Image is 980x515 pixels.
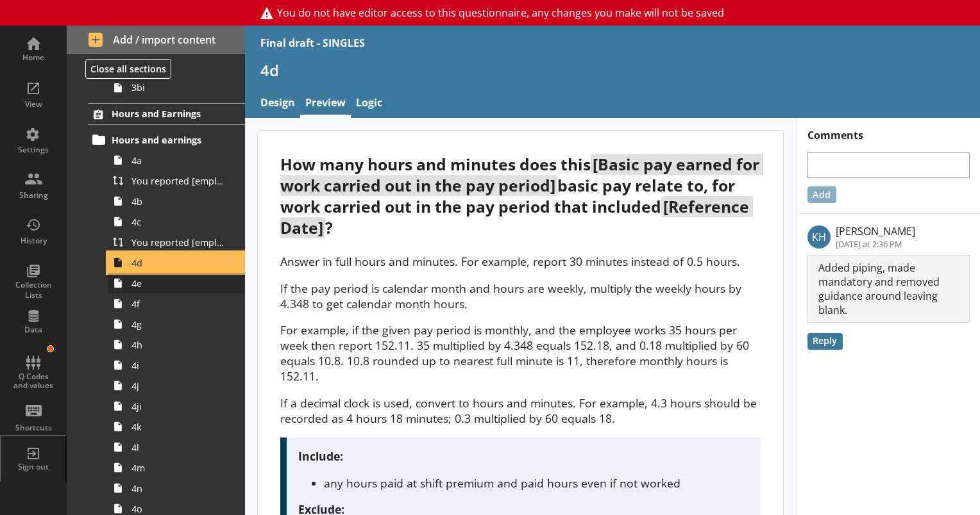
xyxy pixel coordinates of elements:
div: Collection Lists [11,280,56,300]
a: Design [255,90,300,118]
div: Final draft - SINGLES [260,36,365,50]
span: Add / import content [89,33,224,47]
div: Sign out [11,462,56,472]
a: 4ji [108,396,245,416]
div: Settings [11,145,56,155]
a: 4l [108,437,245,457]
div: Sharing [11,190,56,200]
div: History [11,236,56,246]
a: Preview [300,90,351,118]
a: 4k [108,416,245,437]
p: If the pay period is calendar month and hours are weekly, multiply the weekly hours by 4.348 to g... [280,281,761,311]
button: Reply [807,333,843,350]
a: 4n [108,478,245,498]
p: KH [807,225,831,249]
span: 4f [131,298,228,310]
div: View [11,99,56,110]
a: 4j [108,375,245,396]
span: 4m [131,462,228,474]
a: 4e [108,273,245,293]
a: 3bi [108,78,245,98]
span: 4o [131,503,228,515]
p: For example, if the given pay period is monthly, and the employee works 35 hours per week then re... [280,322,761,384]
p: [DATE] at 2:36 PM [836,238,915,250]
span: You reported [employee name]'s pay period that included [Reference Date] to be [Untitled answer].... [131,175,228,187]
a: 4i [108,355,245,375]
a: 4f [108,293,245,314]
div: Shortcuts [11,423,56,433]
a: Hours and Earnings [88,103,245,125]
span: 4n [131,482,228,495]
span: 4h [131,339,228,351]
p: [PERSON_NAME] [836,224,915,238]
span: 4l [131,441,228,454]
div: Q Codes and values [11,372,56,391]
span: 4i [131,359,228,372]
span: [Basic pay earned for work carried out in the pay period] [280,154,763,196]
span: 4c [131,216,228,228]
li: any hours paid at shift premium and paid hours even if not worked [324,475,750,491]
a: 4d [108,252,245,273]
a: 4h [108,334,245,355]
span: 3bi [131,81,228,94]
span: 4d [131,257,228,269]
span: 4j [131,380,228,392]
a: Logic [351,90,387,118]
p: Answer in full hours and minutes. For example, report 30 minutes instead of 0.5 hours. [280,254,761,269]
a: You reported [employee name]'s basic pay earned for work carried out in the pay period that inclu... [108,232,245,252]
span: 4k [131,421,228,433]
a: 4g [108,314,245,334]
button: Add / import content [67,26,245,54]
a: 4b [108,191,245,211]
span: You reported [employee name]'s basic pay earned for work carried out in the pay period that inclu... [131,236,228,249]
p: Added piping, made mandatory and removed guidance around leaving blank. [807,255,970,323]
span: 4g [131,318,228,331]
span: [Reference Date] [280,196,753,238]
div: Home [11,53,56,63]
span: 4e [131,277,228,290]
span: Hours and earnings [112,134,223,146]
span: Hours and Earnings [112,108,223,120]
div: Data [11,325,56,335]
a: 4m [108,457,245,478]
p: If a decimal clock is used, convert to hours and minutes. For example, 4.3 hours should be record... [280,395,761,426]
button: Close all sections [85,59,171,79]
span: 4b [131,195,228,208]
a: 4c [108,211,245,232]
span: 4ji [131,400,228,413]
div: How many hours and minutes does this basic pay relate to, for work carried out in the pay period ... [280,154,761,238]
span: 4a [131,154,228,167]
a: Hours and earnings [88,129,245,150]
a: 4a [108,150,245,170]
strong: Include: [298,448,343,464]
h1: 4d [260,60,965,80]
a: You reported [employee name]'s pay period that included [Reference Date] to be [Untitled answer].... [108,170,245,191]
